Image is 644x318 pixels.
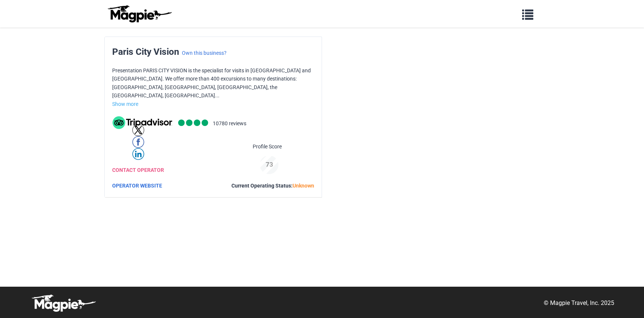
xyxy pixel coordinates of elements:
p: © Magpie Travel, Inc. 2025 [544,298,614,308]
a: Facebook [132,136,144,148]
span: Profile Score [253,142,282,151]
p: Presentation PARIS CITY VISION is the specialist for visits in [GEOGRAPHIC_DATA] and [GEOGRAPHIC_... [112,66,314,100]
img: Twitter icon [132,124,144,136]
div: 73 [257,160,282,170]
a: Show more [112,101,138,107]
span: Paris City Vision [112,46,179,57]
li: 10780 reviews [213,119,246,129]
a: Twitter [132,124,144,136]
a: LinkedIn [132,148,144,160]
span: Unknown [293,183,314,189]
a: OPERATOR WEBSITE [112,183,162,189]
div: Current Operating Status: [231,182,314,190]
img: Facebook icon [132,136,144,148]
a: Own this business? [182,50,227,56]
a: CONTACT OPERATOR [112,167,164,173]
img: logo-white-d94fa1abed81b67a048b3d0f0ab5b955.png [30,294,97,312]
img: tripadvisor_background-ebb97188f8c6c657a79ad20e0caa6051.svg [113,116,172,129]
img: logo-ab69f6fb50320c5b225c76a69d11143b.png [106,5,173,23]
img: LinkedIn icon [132,148,144,160]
